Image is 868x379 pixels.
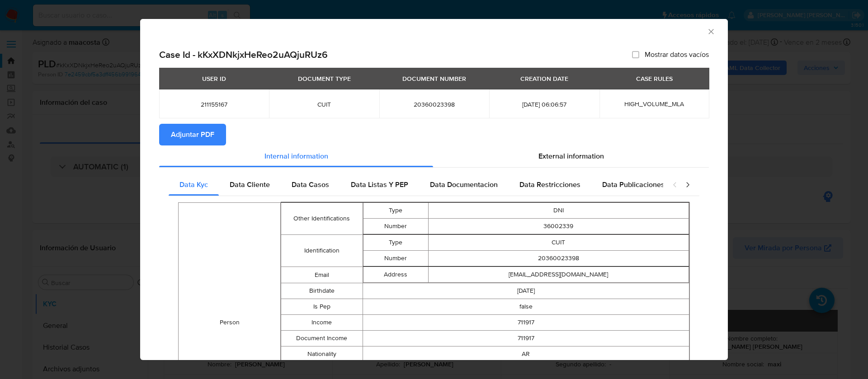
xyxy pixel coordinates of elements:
button: Adjuntar PDF [159,124,226,145]
td: Other Identifications [281,202,363,234]
td: Identification [281,234,363,267]
input: Mostrar datos vacíos [632,51,639,58]
span: Data Listas Y PEP [351,179,408,190]
div: Detailed info [159,145,709,167]
td: Number [363,250,428,266]
td: false [363,299,689,314]
div: CREATION DATE [515,71,574,86]
div: DOCUMENT NUMBER [397,71,472,86]
td: Income [281,314,363,330]
span: Data Publicaciones [602,179,665,190]
td: CUIT [428,234,689,250]
td: Birthdate [281,283,363,299]
td: Type [363,202,428,218]
td: DNI [428,202,689,218]
td: Document Income [281,330,363,346]
td: Type [363,234,428,250]
span: Data Cliente [230,179,270,190]
td: AR [363,346,689,362]
div: USER ID [197,71,231,86]
span: Mostrar datos vacíos [645,50,709,59]
span: 20360023398 [390,100,478,108]
div: closure-recommendation-modal [140,19,728,360]
span: Data Documentacion [430,179,498,190]
td: Email [281,267,363,283]
td: 711917 [363,330,689,346]
td: 36002339 [428,218,689,234]
span: Data Restricciones [519,179,580,190]
span: [DATE] 06:06:57 [500,100,588,108]
span: Adjuntar PDF [171,125,214,145]
span: 211155167 [170,100,258,108]
td: Address [363,267,428,282]
span: External information [538,151,604,161]
span: Data Kyc [179,179,208,190]
td: [DATE] [363,283,689,299]
td: 711917 [363,314,689,330]
span: HIGH_VOLUME_MLA [624,99,684,108]
button: Cerrar ventana [707,27,715,35]
td: 20360023398 [428,250,689,266]
span: Internal information [264,151,328,161]
div: CASE RULES [631,71,678,86]
div: Detailed internal info [169,174,663,196]
div: DOCUMENT TYPE [292,71,356,86]
span: CUIT [280,100,368,108]
td: Nationality [281,346,363,362]
td: [EMAIL_ADDRESS][DOMAIN_NAME] [428,267,689,282]
span: Data Casos [292,179,329,190]
td: Is Pep [281,299,363,314]
h2: Case Id - kKxXDNkjxHeReo2uAQjuRUz6 [159,49,328,61]
td: Number [363,218,428,234]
